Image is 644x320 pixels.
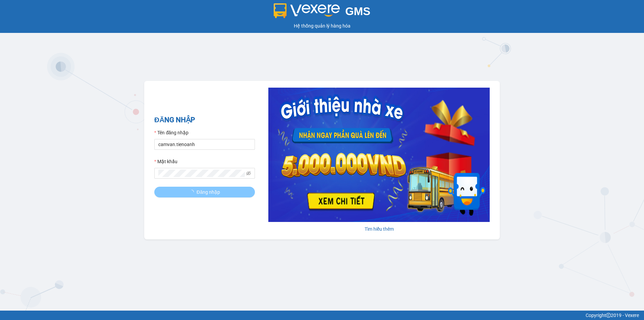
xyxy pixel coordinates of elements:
[154,139,255,150] input: Tên đăng nhập
[345,5,370,17] span: GMS
[154,187,255,197] button: Đăng nhập
[154,158,177,165] label: Mật khẩu
[606,313,611,318] span: copyright
[274,3,340,18] img: logo 2
[274,10,371,15] a: GMS
[5,312,639,319] div: Copyright 2019 - Vexere
[154,115,255,126] h2: ĐĂNG NHẬP
[197,188,220,196] span: Đăng nhập
[189,190,197,194] span: loading
[154,129,189,136] label: Tên đăng nhập
[158,170,245,177] input: Mật khẩu
[268,225,490,233] div: Tìm hiểu thêm
[246,171,251,176] span: eye-invisible
[268,88,490,222] img: banner-0
[2,22,642,30] div: Hệ thống quản lý hàng hóa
